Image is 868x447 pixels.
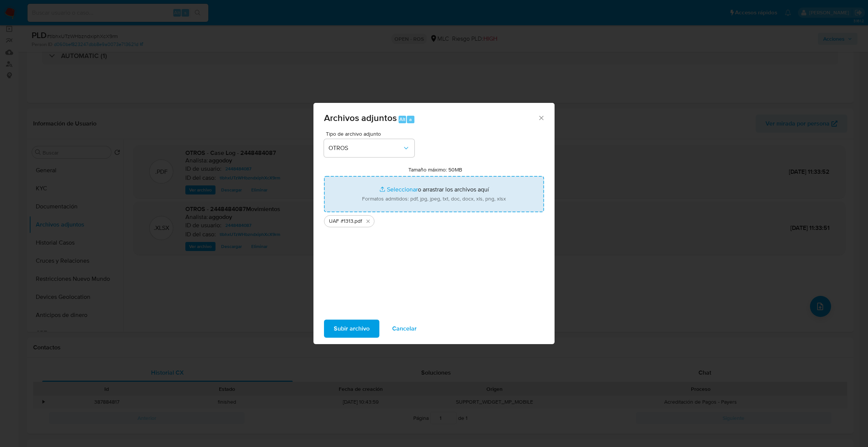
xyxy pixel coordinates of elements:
button: Subir archivo [324,320,379,338]
span: a [409,116,412,123]
span: Archivos adjuntos [324,111,397,124]
span: Tipo de archivo adjunto [326,131,416,136]
ul: Archivos seleccionados [324,212,544,227]
label: Tamaño máximo: 50MB [408,166,462,173]
button: Cerrar [538,114,544,121]
span: Cancelar [392,320,417,337]
button: Eliminar UAF #1313.pdf [364,217,373,226]
span: Subir archivo [334,320,370,337]
span: UAF #1313 [329,217,353,225]
button: OTROS [324,139,414,157]
span: .pdf [353,217,362,225]
span: OTROS [329,144,402,152]
span: Alt [399,116,405,123]
button: Cancelar [382,320,426,338]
